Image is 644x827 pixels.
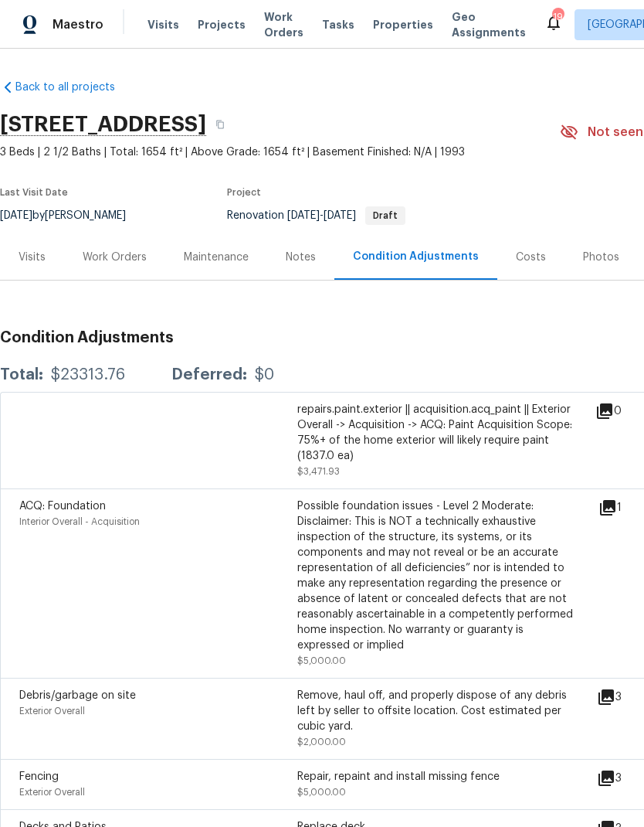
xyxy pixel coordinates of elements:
[171,367,247,383] div: Deferred:
[19,706,85,716] span: Exterior Overall
[19,771,59,782] span: Fencing
[147,17,179,32] span: Visits
[287,210,320,221] span: [DATE]
[297,737,346,747] span: $2,000.00
[19,788,85,797] span: Exterior Overall
[324,210,356,221] span: [DATE]
[19,250,46,265] div: Visits
[452,9,526,40] span: Geo Assignments
[516,250,546,265] div: Costs
[19,501,106,512] span: ACQ: Foundation
[297,467,340,476] span: $3,471.93
[297,688,575,734] div: Remove, haul off, and properly dispose of any debris left by seller to offsite location. Cost est...
[297,788,346,797] span: $5,000.00
[83,250,147,265] div: Work Orders
[297,656,346,665] span: $5,000.00
[367,211,404,220] span: Draft
[264,9,303,40] span: Work Orders
[373,17,433,32] span: Properties
[353,249,479,264] div: Condition Adjustments
[297,402,575,464] div: repairs.paint.exterior || acquisition.acq_paint || Exterior Overall -> Acquisition -> ACQ: Paint ...
[19,690,136,701] span: Debris/garbage on site
[227,210,405,221] span: Renovation
[552,9,563,25] div: 19
[227,188,261,197] span: Project
[286,250,316,265] div: Notes
[583,250,619,265] div: Photos
[287,210,356,221] span: -
[297,499,575,653] div: Possible foundation issues - Level 2 Moderate: Disclaimer: This is NOT a technically exhaustive i...
[53,17,103,32] span: Maestro
[51,367,125,383] div: $23313.76
[184,250,249,265] div: Maintenance
[255,367,274,383] div: $0
[198,17,246,32] span: Projects
[206,111,234,138] button: Copy Address
[19,517,140,526] span: Interior Overall - Acquisition
[297,769,575,784] div: Repair, repaint and install missing fence
[322,19,354,30] span: Tasks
